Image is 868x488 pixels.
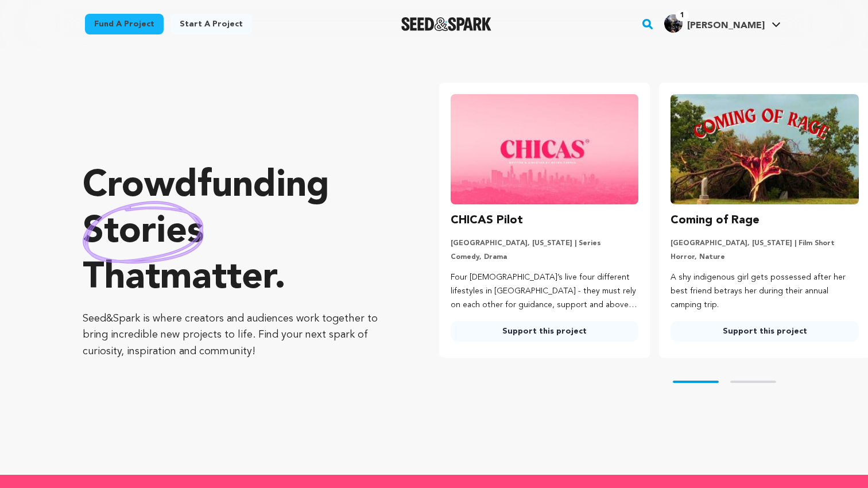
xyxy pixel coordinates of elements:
[451,271,639,312] p: Four [DEMOGRAPHIC_DATA]’s live four different lifestyles in [GEOGRAPHIC_DATA] - they must rely on...
[451,211,523,230] h3: CHICAS Pilot
[160,260,274,297] span: matter
[676,10,689,21] span: 1
[671,253,859,262] p: Horror, Nature
[83,201,204,264] img: hand sketched image
[451,321,639,342] a: Support this project
[662,12,783,33] a: Benjamin K.'s Profile
[671,211,759,230] h3: Coming of Rage
[671,94,859,204] img: Coming of Rage image
[664,14,683,33] img: bde6e4e3585cc5a4.jpg
[671,239,859,248] p: [GEOGRAPHIC_DATA], [US_STATE] | Film Short
[662,12,783,36] span: Benjamin K.'s Profile
[451,239,639,248] p: [GEOGRAPHIC_DATA], [US_STATE] | Series
[83,164,393,301] p: Crowdfunding that .
[401,17,491,31] a: Seed&Spark Homepage
[664,14,765,33] div: Benjamin K.'s Profile
[401,17,491,31] img: Seed&Spark Logo Dark Mode
[451,253,639,262] p: Comedy, Drama
[671,321,859,342] a: Support this project
[85,14,164,34] a: Fund a project
[451,94,639,204] img: CHICAS Pilot image
[83,311,393,360] p: Seed&Spark is where creators and audiences work together to bring incredible new projects to life...
[687,21,765,30] span: [PERSON_NAME]
[170,14,252,34] a: Start a project
[671,271,859,312] p: A shy indigenous girl gets possessed after her best friend betrays her during their annual campin...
